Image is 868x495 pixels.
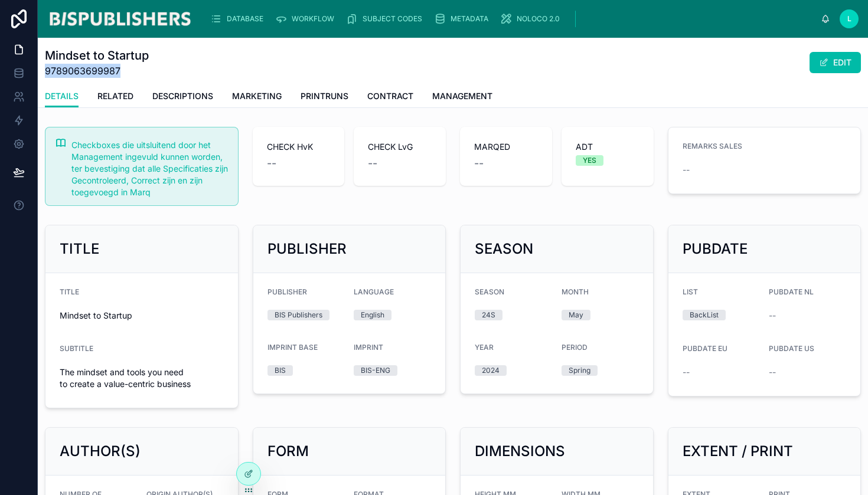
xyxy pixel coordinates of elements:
[683,164,690,176] span: --
[202,6,821,32] div: scrollable content
[45,47,149,64] h1: Mindset to Startup
[683,366,690,378] span: --
[71,140,228,197] span: Checkboxes die uitsluitend door het Management ingevuld kunnen worden, ter bevestiging dat alle S...
[267,240,347,258] h2: PUBLISHER
[60,366,224,390] span: The mindset and tools you need to create a value-centric business
[475,343,494,352] span: YEAR
[60,287,79,296] span: TITLE
[474,155,484,172] span: --
[207,8,272,29] a: DATABASE
[354,287,394,296] span: LANGUAGE
[71,139,229,198] div: Checkboxes die uitsluitend door het Management ingevuld kunnen worden, ter bevestiging dat alle S...
[683,344,727,353] span: PUBDATE EU
[683,142,742,150] span: REMARKS SALES
[267,442,309,461] h2: FORM
[342,8,430,29] a: SUBJECT CODES
[354,343,383,352] span: IMPRINT
[683,442,793,461] h2: EXTENT / PRINT
[45,86,79,108] a: DETAILS
[432,90,492,102] span: MANAGEMENT
[569,365,590,376] div: Spring
[152,90,213,102] span: DESCRIPTIONS
[769,366,776,378] span: --
[45,90,79,102] span: DETAILS
[267,343,318,352] span: IMPRINT BASE
[275,310,322,320] div: BIS Publishers
[60,442,141,461] h2: AUTHOR(S)
[292,14,334,24] span: WORKFLOW
[810,52,861,73] button: EDIT
[267,287,307,296] span: PUBLISHER
[683,240,748,258] h2: PUBDATE
[361,365,390,376] div: BIS-ENG
[576,141,639,153] span: ADT
[562,343,588,352] span: PERIOD
[60,344,93,353] span: SUBTITLE
[769,287,814,296] span: PUBDATE NL
[474,141,538,153] span: MARQED
[482,310,495,320] div: 24S
[368,141,432,153] span: CHECK LvG
[363,14,422,24] span: SUBJECT CODES
[232,86,282,109] a: MARKETING
[47,9,192,28] img: App logo
[45,64,149,78] span: 9789063699987
[569,310,583,320] div: May
[367,86,413,109] a: CONTRACT
[275,365,286,376] div: BIS
[847,14,851,24] span: L
[301,90,348,102] span: PRINTRUNS
[583,155,596,166] div: YES
[97,90,133,102] span: RELATED
[769,344,814,353] span: PUBDATE US
[60,310,224,322] span: Mindset to Startup
[451,14,488,24] span: METADATA
[430,8,497,29] a: METADATA
[562,287,589,296] span: MONTH
[301,86,348,109] a: PRINTRUNS
[683,287,698,296] span: LIST
[482,365,500,376] div: 2024
[272,8,342,29] a: WORKFLOW
[769,310,776,322] span: --
[517,14,560,24] span: NOLOCO 2.0
[475,240,533,258] h2: SEASON
[475,287,504,296] span: SEASON
[690,310,719,320] div: BackList
[367,90,413,102] span: CONTRACT
[227,14,263,24] span: DATABASE
[475,442,565,461] h2: DIMENSIONS
[497,8,568,29] a: NOLOCO 2.0
[60,240,99,258] h2: TITLE
[368,155,377,172] span: --
[361,310,384,320] div: English
[267,155,276,172] span: --
[232,90,282,102] span: MARKETING
[152,86,213,109] a: DESCRIPTIONS
[432,86,492,109] a: MANAGEMENT
[97,86,133,109] a: RELATED
[267,141,331,153] span: CHECK HvK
